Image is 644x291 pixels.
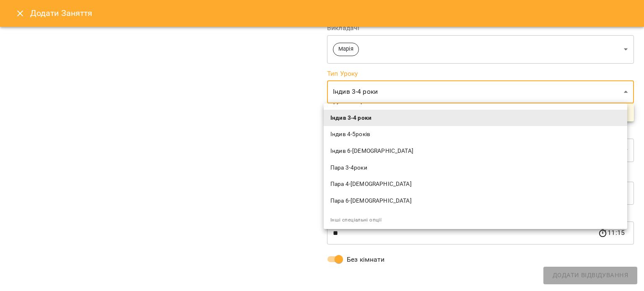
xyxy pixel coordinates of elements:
span: Індив 6-[DEMOGRAPHIC_DATA] [330,147,621,155]
span: Пара 4-[DEMOGRAPHIC_DATA] [330,180,621,188]
span: Індив 3-4 роки [330,114,621,122]
span: Індив 4-5років [330,130,621,139]
span: Пара 6-[DEMOGRAPHIC_DATA] [330,197,621,205]
span: Інші спеціальні опції [330,217,382,223]
span: Пара 3-4роки [330,164,621,172]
